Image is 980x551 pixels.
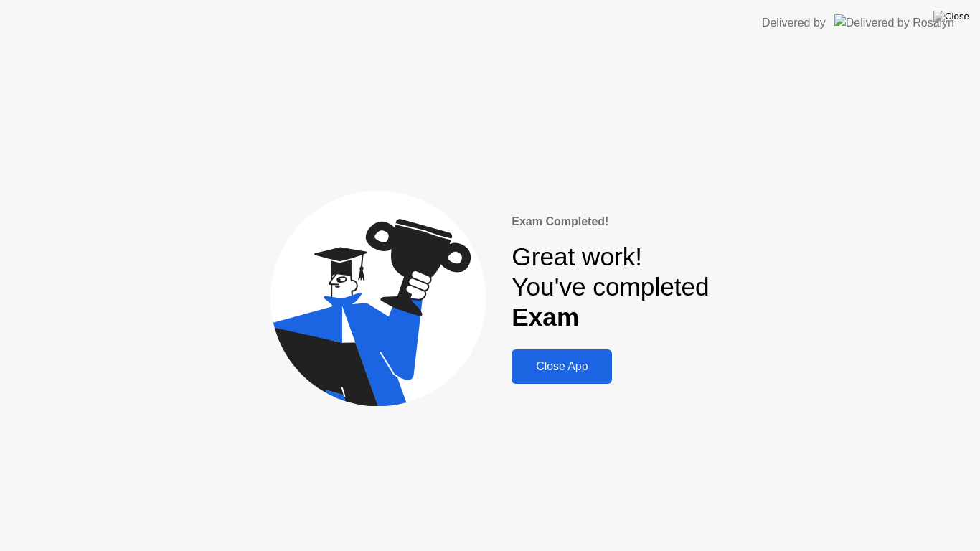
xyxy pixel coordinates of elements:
div: Great work! You've completed [512,242,709,333]
img: Close [933,11,969,22]
button: Close App [512,349,612,384]
img: Delivered by Rosalyn [834,14,954,31]
div: Delivered by [762,14,826,32]
div: Exam Completed! [512,213,709,230]
div: Close App [516,360,608,373]
b: Exam [512,303,579,331]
